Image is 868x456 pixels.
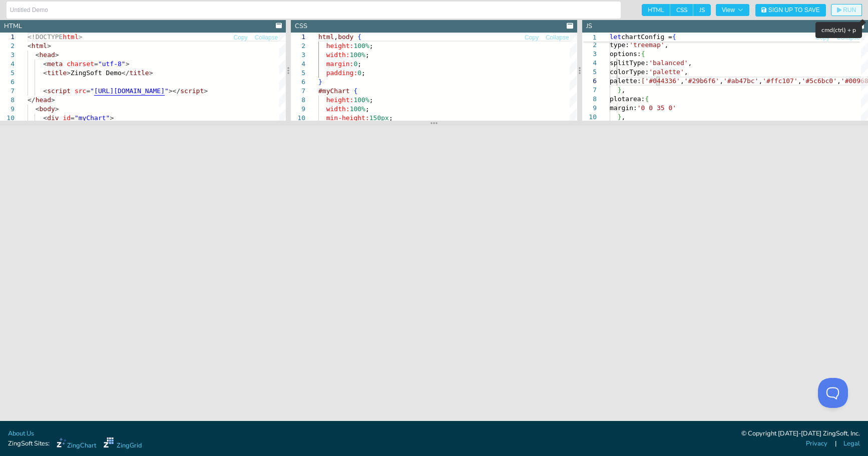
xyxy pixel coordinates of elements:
span: RUN [843,7,856,13]
span: ; [369,96,373,104]
span: min-height: [326,114,369,122]
span: ></ [169,87,180,95]
span: } [318,78,322,86]
div: 1 [291,33,305,42]
input: Untitled Demo [10,2,617,18]
span: > [55,51,59,59]
button: Collapse [254,33,279,43]
span: let [610,33,621,41]
span: , [621,86,625,94]
div: 10 [291,114,305,123]
iframe: Toggle Customer Support [818,378,848,408]
span: html [318,33,334,41]
span: < [36,105,40,113]
span: { [358,33,362,41]
span: body [39,105,55,113]
div: 4 [582,59,597,68]
span: 'balanced' [649,59,688,67]
span: ; [389,114,393,122]
span: margin: [610,104,637,112]
span: chartConfig = [621,33,672,41]
span: ; [369,42,373,50]
span: 100% [354,96,369,104]
button: Sign Up to Save [755,4,826,17]
div: 5 [291,69,305,78]
span: , [719,77,723,85]
a: About Us [8,429,34,438]
span: < [43,69,47,77]
span: Sign Up to Save [768,7,820,13]
span: < [43,114,47,122]
span: title [47,69,67,77]
span: } [617,113,621,121]
span: } [617,86,621,94]
span: </ [122,69,130,77]
div: 7 [291,87,305,96]
span: '#ffc107' [762,77,797,85]
div: 8 [291,96,305,105]
button: Copy [233,33,248,43]
span: meta [47,60,63,68]
span: head [36,96,51,104]
span: | [835,439,836,448]
span: , [837,77,841,85]
div: 7 [582,86,597,95]
span: charset [67,60,94,68]
span: , [334,33,338,41]
div: 9 [582,104,597,113]
div: 9 [291,105,305,114]
span: 100% [350,51,365,59]
span: > [79,33,83,41]
span: ; [365,51,369,59]
a: Privacy [806,439,827,448]
a: ZingGrid [104,437,142,450]
span: height: [326,96,354,104]
div: checkbox-group [642,4,711,16]
span: head [39,51,55,59]
span: HTML [642,4,670,16]
span: > [51,96,55,104]
span: View [722,7,743,13]
span: title [130,69,149,77]
span: 1 [582,33,597,42]
span: { [645,95,649,103]
span: > [55,105,59,113]
span: padding: [326,69,358,77]
span: margin: [326,60,354,68]
span: "utf-8" [98,60,126,68]
span: script [180,87,204,95]
span: > [110,114,114,122]
span: JS [693,4,711,16]
span: > [126,60,130,68]
span: Copy [815,35,829,41]
div: JS [586,22,592,31]
button: RUN [831,4,862,16]
div: 10 [582,113,597,122]
span: > [149,69,153,77]
button: Collapse [545,33,570,43]
span: < [43,60,47,68]
span: 100% [354,42,369,50]
div: CSS [295,22,307,31]
span: { [641,50,645,58]
span: " [165,87,169,95]
span: , [621,113,625,121]
span: width: [326,51,350,59]
div: 8 [582,95,597,104]
span: cmd(ctrl) + p [821,26,856,34]
div: 3 [291,51,305,60]
span: , [797,77,801,85]
span: body [338,33,353,41]
div: 5 [582,68,597,77]
span: options: [610,50,641,58]
span: splitType: [610,59,649,67]
span: '#5c6bc0' [801,77,836,85]
div: 3 [582,50,597,59]
span: { [672,33,676,41]
div: 6 [291,78,305,87]
span: ; [358,60,362,68]
span: > [67,69,71,77]
span: div [47,114,59,122]
span: Copy [234,35,248,41]
span: , [680,77,684,85]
